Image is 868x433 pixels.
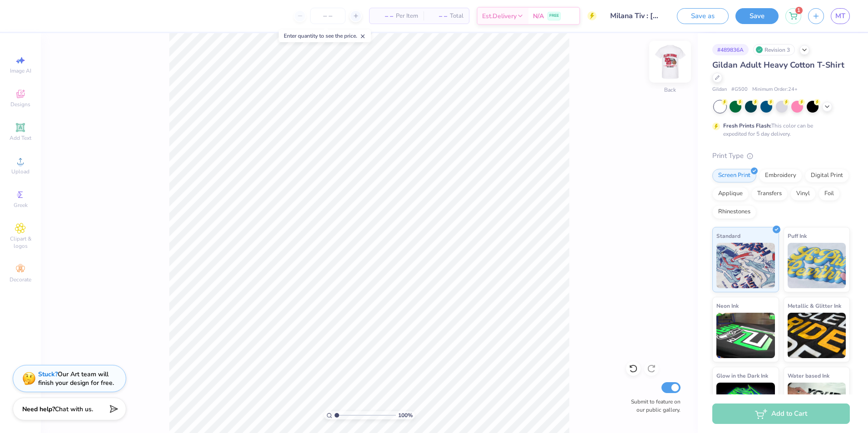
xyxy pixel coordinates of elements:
[788,383,846,428] img: Water based Ink
[790,187,816,201] div: Vinyl
[38,370,58,379] strong: Stuck?
[664,86,676,94] div: Back
[751,187,788,201] div: Transfers
[759,169,802,182] div: Embroidery
[716,231,740,241] span: Standard
[788,301,841,310] span: Metallic & Glitter Ink
[712,169,756,182] div: Screen Print
[723,122,835,138] div: This color can be expedited for 5 day delivery.
[712,187,749,201] div: Applique
[450,11,464,21] span: Total
[375,11,393,21] span: – –
[549,13,559,19] span: FREE
[5,235,36,250] span: Clipart & logos
[752,86,798,93] span: Minimum Order: 24 +
[788,243,846,288] img: Puff Ink
[819,187,840,201] div: Foil
[398,411,413,419] span: 100 %
[731,86,748,93] span: # G500
[14,202,28,209] span: Greek
[55,405,93,413] span: Chat with us.
[677,8,729,24] button: Save as
[712,151,850,161] div: Print Type
[716,243,775,288] img: Standard
[22,405,55,413] strong: Need help?
[652,44,688,80] img: Back
[10,67,31,74] span: Image AI
[310,8,345,24] input: – –
[712,59,844,70] span: Gildan Adult Heavy Cotton T-Shirt
[10,276,31,283] span: Decorate
[805,169,849,182] div: Digital Print
[788,371,829,380] span: Water based Ink
[831,8,850,24] a: MT
[712,44,749,55] div: # 489836A
[11,168,30,175] span: Upload
[716,313,775,358] img: Neon Ink
[795,7,803,14] span: 1
[835,11,845,21] span: MT
[716,371,768,380] span: Glow in the Dark Ink
[716,301,739,310] span: Neon Ink
[788,313,846,358] img: Metallic & Glitter Ink
[712,205,756,219] div: Rhinestones
[10,101,30,108] span: Designs
[482,11,517,21] span: Est. Delivery
[723,122,771,129] strong: Fresh Prints Flash:
[788,231,807,241] span: Puff Ink
[279,30,371,42] div: Enter quantity to see the price.
[533,11,544,21] span: N/A
[396,11,418,21] span: Per Item
[712,86,727,93] span: Gildan
[753,44,795,55] div: Revision 3
[10,134,31,142] span: Add Text
[626,398,681,414] label: Submit to feature on our public gallery.
[603,7,670,25] input: Untitled Design
[429,11,447,21] span: – –
[716,383,775,428] img: Glow in the Dark Ink
[735,8,779,24] button: Save
[38,370,114,387] div: Our Art team will finish your design for free.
